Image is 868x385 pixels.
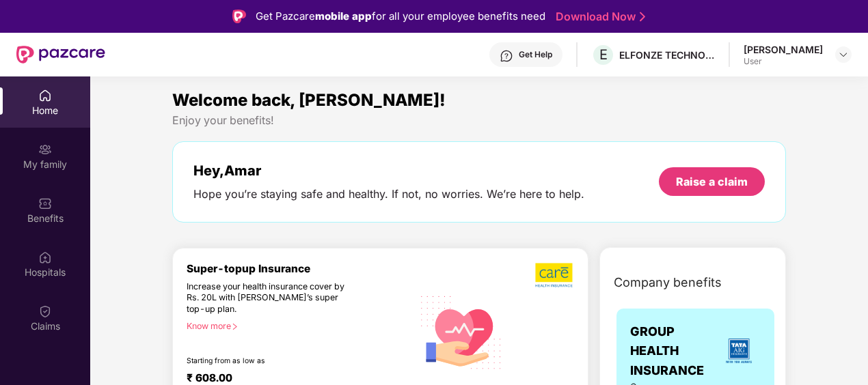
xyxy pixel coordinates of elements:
div: ELFONZE TECHNOLOGIES PRIVATE LIMITED [619,48,715,61]
img: insurerLogo [720,332,757,369]
strong: mobile app [315,10,372,23]
img: Stroke [640,10,645,24]
img: b5dec4f62d2307b9de63beb79f102df3.png [535,262,574,288]
img: Logo [232,10,246,23]
div: Get Pazcare for all your employee benefits need [256,8,545,25]
span: Company benefits [614,273,722,292]
a: Download Now [556,10,641,24]
img: svg+xml;base64,PHN2ZyBpZD0iSGVscC0zMngzMiIgeG1sbnM9Imh0dHA6Ly93d3cudzMub3JnLzIwMDAvc3ZnIiB3aWR0aD... [500,49,513,63]
div: [PERSON_NAME] [744,43,823,56]
div: Enjoy your benefits! [172,113,786,128]
img: svg+xml;base64,PHN2ZyBpZD0iSG9tZSIgeG1sbnM9Imh0dHA6Ly93d3cudzMub3JnLzIwMDAvc3ZnIiB3aWR0aD0iMjAiIG... [38,89,52,102]
div: Get Help [519,49,552,60]
div: Raise a claim [676,174,748,189]
img: svg+xml;base64,PHN2ZyBpZD0iQ2xhaW0iIHhtbG5zPSJodHRwOi8vd3d3LnczLm9yZy8yMDAwL3N2ZyIgd2lkdGg9IjIwIi... [38,304,52,318]
img: svg+xml;base64,PHN2ZyB4bWxucz0iaHR0cDovL3d3dy53My5vcmcvMjAwMC9zdmciIHhtbG5zOnhsaW5rPSJodHRwOi8vd3... [413,283,510,381]
span: GROUP HEALTH INSURANCE [630,322,716,380]
span: E [599,46,608,63]
span: Welcome back, [PERSON_NAME]! [172,90,446,110]
img: svg+xml;base64,PHN2ZyBpZD0iSG9zcGl0YWxzIiB4bWxucz0iaHR0cDovL3d3dy53My5vcmcvMjAwMC9zdmciIHdpZHRoPS... [38,251,52,264]
div: Know more [187,321,405,330]
div: Increase your health insurance cover by Rs. 20L with [PERSON_NAME]’s super top-up plan. [187,281,354,315]
div: Super-topup Insurance [187,262,413,275]
img: svg+xml;base64,PHN2ZyBpZD0iRHJvcGRvd24tMzJ4MzIiIHhtbG5zPSJodHRwOi8vd3d3LnczLm9yZy8yMDAwL3N2ZyIgd2... [838,49,849,60]
span: right [231,323,239,330]
div: User [744,56,823,67]
div: Hey, Amar [193,162,584,179]
div: Starting from as low as [187,356,355,366]
img: New Pazcare Logo [16,46,105,63]
img: svg+xml;base64,PHN2ZyBpZD0iQmVuZWZpdHMiIHhtbG5zPSJodHRwOi8vd3d3LnczLm9yZy8yMDAwL3N2ZyIgd2lkdGg9Ij... [38,197,52,210]
div: Hope you’re staying safe and healthy. If not, no worries. We’re here to help. [193,187,584,201]
img: svg+xml;base64,PHN2ZyB3aWR0aD0iMjAiIGhlaWdodD0iMjAiIHZpZXdCb3g9IjAgMCAyMCAyMCIgZmlsbD0ibm9uZSIgeG... [38,143,52,156]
